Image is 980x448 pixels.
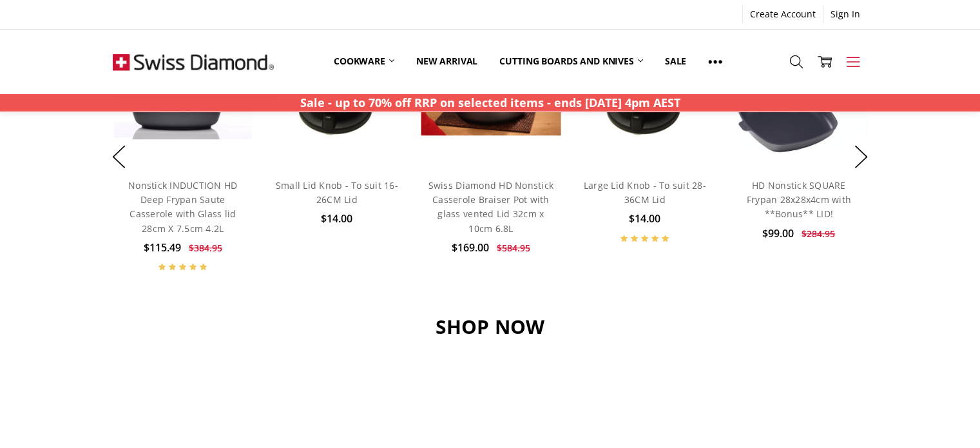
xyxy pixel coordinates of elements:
[144,240,181,255] span: $115.49
[747,179,851,220] a: HD Nonstick SQUARE Frypan 28x28x4cm with **Bonus** LID!
[321,211,352,226] span: $14.00
[497,242,530,254] span: $584.95
[323,47,405,75] a: Cookware
[762,226,794,240] span: $99.00
[823,5,867,23] a: Sign In
[452,240,489,255] span: $169.00
[849,137,874,177] button: Next
[276,179,398,206] a: Small Lid Knob - To suit 16-26CM Lid
[697,47,733,76] a: Show All
[106,137,131,177] button: Previous
[113,315,867,339] h3: SHOP NOW
[128,179,237,235] a: Nonstick INDUCTION HD Deep Frypan Saute Casserole with Glass lid 28cm X 7.5cm 4.2L
[654,47,697,75] a: Sale
[488,47,654,75] a: Cutting boards and knives
[113,30,274,94] img: Free Shipping On Every Order
[300,95,680,110] strong: Sale - up to 70% off RRP on selected items - ends [DATE] 4pm AEST
[802,228,835,240] span: $284.95
[584,179,706,206] a: Large Lid Knob - To suit 28-36CM Lid
[743,5,823,23] a: Create Account
[629,211,660,226] span: $14.00
[428,179,553,235] a: Swiss Diamond HD Nonstick Casserole Braiser Pot with glass vented Lid 32cm x 10cm 6.8L
[189,242,222,254] span: $384.95
[405,47,488,75] a: New arrival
